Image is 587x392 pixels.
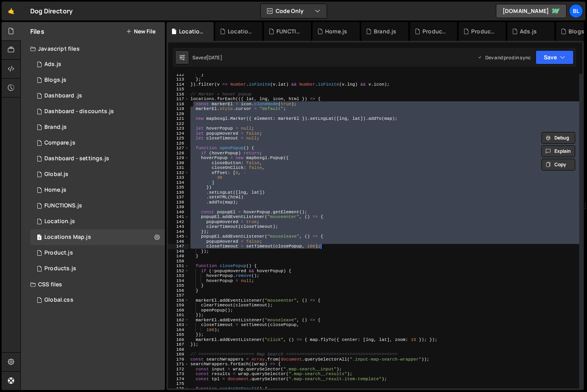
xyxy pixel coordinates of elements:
[44,139,75,147] div: Compare.js
[168,229,189,234] div: 144
[44,297,73,304] div: Global.css
[44,249,73,256] div: Product.js
[168,322,189,328] div: 163
[168,92,189,97] div: 116
[168,200,189,205] div: 138
[168,210,189,215] div: 140
[30,182,165,198] div: 16220/44319.js
[30,88,165,104] div: 16220/46559.js
[168,146,189,151] div: 127
[168,332,189,337] div: 165
[168,175,189,180] div: 133
[168,337,189,343] div: 166
[168,106,189,112] div: 119
[168,249,189,254] div: 148
[541,132,575,144] button: Debug
[168,214,189,220] div: 141
[44,108,114,115] div: Dashboard - discounts.js
[30,229,165,245] div: 16220/43680.js
[30,245,165,261] div: 16220/44393.js
[21,41,165,57] div: Javascript files
[228,27,253,35] div: Location.js
[44,77,66,84] div: Blogs.js
[168,224,189,229] div: 143
[168,377,189,382] div: 174
[276,27,302,35] div: FUNCTIONS.js
[168,82,189,87] div: 114
[44,218,75,225] div: Location.js
[168,328,189,333] div: 164
[168,151,189,156] div: 128
[168,372,189,377] div: 173
[168,156,189,161] div: 129
[168,278,189,284] div: 154
[168,121,189,126] div: 122
[168,303,189,308] div: 159
[168,112,189,117] div: 120
[168,387,189,392] div: 176
[168,97,189,102] div: 117
[168,170,189,176] div: 132
[30,57,165,72] div: 16220/47090.js
[168,126,189,131] div: 123
[30,214,165,229] div: 16220/43679.js
[30,198,165,214] div: 16220/44477.js
[168,362,189,367] div: 171
[168,116,189,121] div: 121
[21,277,165,292] div: CSS files
[44,265,76,272] div: Products.js
[168,234,189,239] div: 145
[477,54,531,61] div: Dev and prod in sync
[168,367,189,372] div: 172
[325,27,347,35] div: Home.js
[541,145,575,157] button: Explain
[168,102,189,107] div: 118
[168,269,189,274] div: 152
[541,159,575,170] button: Copy
[168,72,189,77] div: 112
[168,347,189,352] div: 168
[168,259,189,264] div: 150
[30,151,165,167] div: 16220/44476.js
[44,187,66,194] div: Home.js
[168,136,189,141] div: 125
[168,318,189,323] div: 162
[168,77,189,82] div: 113
[30,261,165,277] div: 16220/44324.js
[168,220,189,225] div: 142
[30,119,165,135] div: 16220/44394.js
[30,135,165,151] div: 16220/44328.js
[536,50,574,64] button: Save
[422,27,448,35] div: Product.js
[569,4,583,18] div: Bl
[44,124,67,131] div: Brand.js
[374,27,396,35] div: Brand.js
[44,202,82,209] div: FUNCTIONS.js
[168,190,189,195] div: 136
[168,254,189,259] div: 149
[168,357,189,362] div: 170
[168,141,189,146] div: 126
[179,27,204,35] div: Locations Map.js
[2,2,21,20] a: 🤙
[168,239,189,244] div: 146
[44,234,91,241] div: Locations Map.js
[168,283,189,288] div: 155
[168,381,189,387] div: 175
[30,292,165,308] div: 16220/43682.css
[30,72,165,88] div: 16220/44321.js
[471,27,496,35] div: Products.js
[168,298,189,303] div: 158
[168,342,189,347] div: 167
[44,171,68,178] div: Global.js
[30,104,165,119] div: 16220/46573.js
[520,27,537,35] div: Ads.js
[168,352,189,357] div: 169
[168,185,189,190] div: 135
[168,244,189,249] div: 147
[126,28,155,35] button: New File
[168,161,189,166] div: 130
[168,87,189,92] div: 115
[168,205,189,210] div: 139
[37,235,42,241] span: 1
